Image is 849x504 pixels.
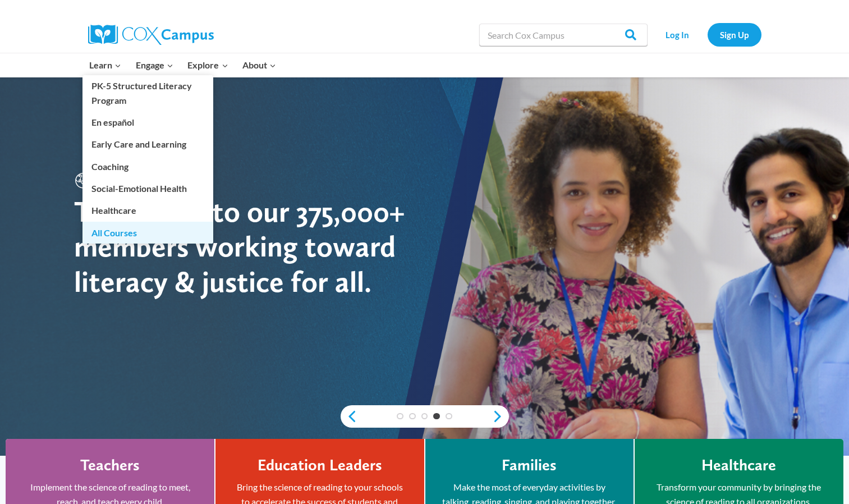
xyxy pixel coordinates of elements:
[341,410,357,423] a: previous
[479,24,648,46] input: Search Cox Campus
[82,53,129,77] button: Child menu of Learn
[653,23,702,46] a: Log In
[421,413,428,420] a: 3
[235,53,283,77] button: Child menu of About
[82,53,283,77] nav: Primary Navigation
[653,23,761,46] nav: Secondary Navigation
[708,23,761,46] a: Sign Up
[446,413,452,420] a: 5
[82,178,213,199] a: Social-Emotional Health
[129,53,181,77] button: Child menu of Engage
[74,194,425,299] div: Thank you to our 375,000+ members working toward literacy & justice for all.
[82,222,213,243] a: All Courses
[80,456,140,475] h4: Teachers
[82,112,213,133] a: En español
[397,413,403,420] a: 1
[82,155,213,177] a: Coaching
[433,413,440,420] a: 4
[82,134,213,155] a: Early Care and Learning
[409,413,416,420] a: 2
[502,456,557,475] h4: Families
[82,200,213,221] a: Healthcare
[341,405,509,428] div: content slider buttons
[258,456,382,475] h4: Education Leaders
[181,53,236,77] button: Child menu of Explore
[82,75,213,111] a: PK-5 Structured Literacy Program
[701,456,776,475] h4: Healthcare
[88,25,214,45] img: Cox Campus
[492,410,509,423] a: next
